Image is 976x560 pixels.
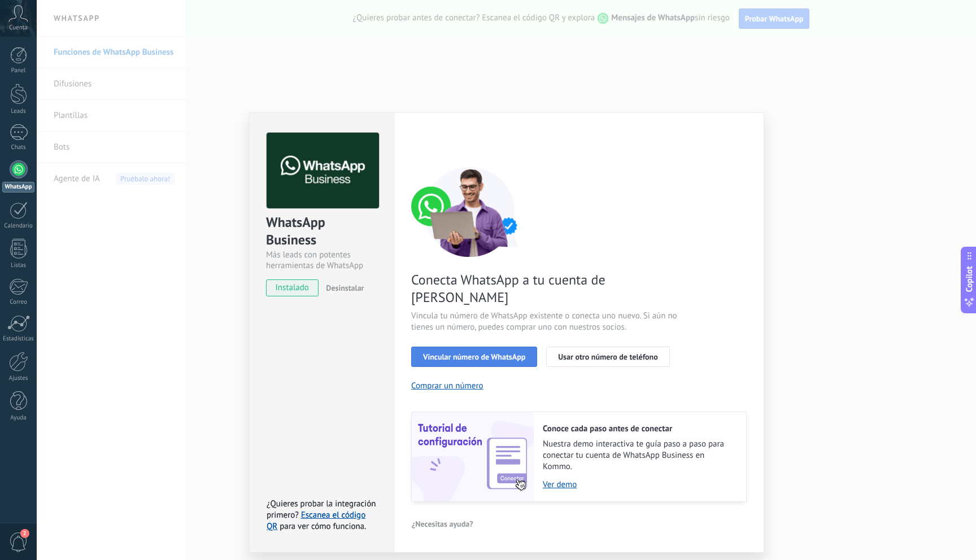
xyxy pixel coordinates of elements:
[412,520,473,528] span: ¿Necesitas ayuda?
[266,250,377,271] div: Más leads con potentes herramientas de WhatsApp
[9,24,28,32] span: Cuenta
[411,380,483,391] button: Comprar un número
[267,510,365,532] a: Escanea el código QR
[411,167,530,257] img: connect number
[423,353,525,361] span: Vincular número de WhatsApp
[543,439,735,473] span: Nuestra demo interactiva te guía paso a paso para conectar tu cuenta de WhatsApp Business en Kommo.
[20,529,29,538] span: 2
[2,182,34,193] div: WhatsApp
[411,347,537,367] button: Vincular número de WhatsApp
[2,108,35,115] div: Leads
[411,271,680,306] span: Conecta WhatsApp a tu cuenta de [PERSON_NAME]
[2,67,35,75] div: Panel
[2,335,35,343] div: Estadísticas
[2,414,35,422] div: Ayuda
[2,222,35,230] div: Calendario
[280,521,366,532] span: para ver cómo funciona.
[964,266,975,292] span: Copilot
[267,279,318,296] span: instalado
[558,353,657,361] span: Usar otro número de teléfono
[2,262,35,269] div: Listas
[267,133,379,209] img: logo_main.png
[2,299,35,306] div: Correo
[411,310,680,333] span: Vincula tu número de WhatsApp existente o conecta uno nuevo. Si aún no tienes un número, puedes c...
[326,283,364,293] span: Desinstalar
[321,279,364,296] button: Desinstalar
[411,515,474,532] button: ¿Necesitas ayuda?
[2,144,35,151] div: Chats
[546,347,669,367] button: Usar otro número de teléfono
[2,375,35,382] div: Ajustes
[543,479,735,490] a: Ver demo
[543,423,735,434] h2: Conoce cada paso antes de conectar
[267,498,376,520] span: ¿Quieres probar la integración primero?
[266,213,377,250] div: WhatsApp Business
